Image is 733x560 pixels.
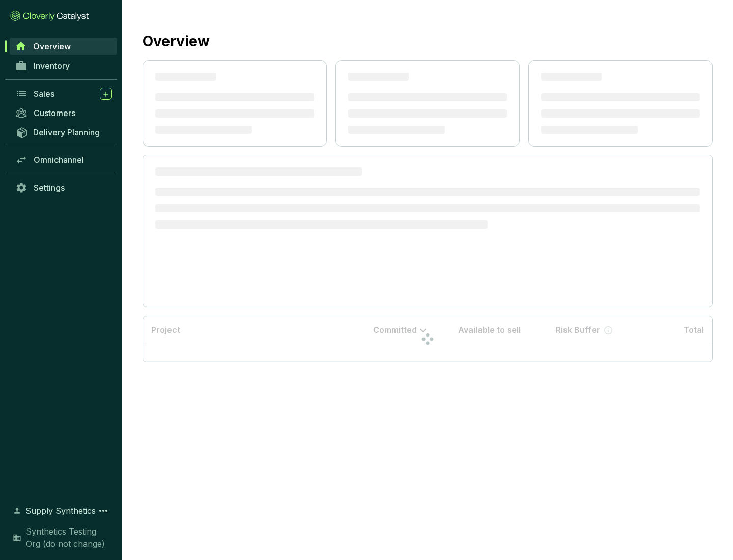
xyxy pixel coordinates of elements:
span: Settings [34,183,65,193]
span: Delivery Planning [33,127,100,137]
span: Overview [33,41,71,51]
a: Inventory [10,57,117,74]
a: Overview [10,38,117,55]
span: Inventory [34,61,70,71]
span: Synthetics Testing Org (do not change) [26,525,112,550]
a: Delivery Planning [10,124,117,141]
span: Supply Synthetics [25,505,96,517]
a: Settings [10,179,117,197]
a: Omnichannel [10,151,117,169]
span: Omnichannel [34,155,84,165]
a: Customers [10,104,117,122]
span: Sales [34,89,54,99]
span: Customers [34,108,75,118]
h2: Overview [143,31,210,52]
a: Sales [10,85,117,102]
